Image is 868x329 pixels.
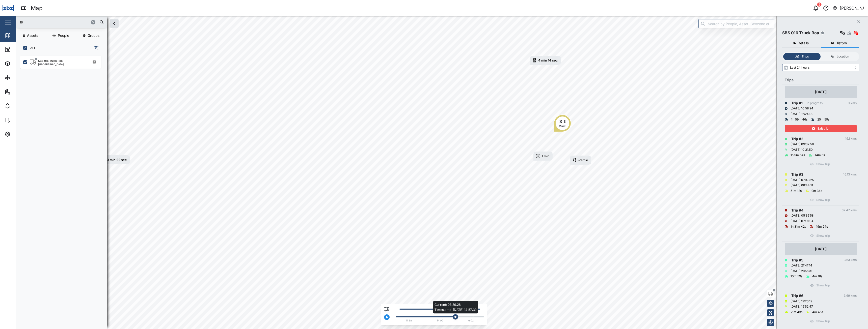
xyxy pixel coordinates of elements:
div: (7 min) [559,124,566,128]
div: Reports [13,89,30,95]
div: 51m 12s [791,189,802,193]
div: 10m 59s [791,274,802,279]
div: 4m 45s [812,310,823,315]
div: [DATE] 19:52:47 [791,304,813,309]
div: 3.63 kms [844,258,857,262]
div: [DATE] 16:24:09 [791,112,813,116]
div: Trips [785,77,857,83]
div: Trips [802,54,809,59]
div: 16.13 kms [843,172,857,177]
div: 1h 31m 42s [791,224,806,229]
div: SBS 016 Truck Roa [782,30,819,36]
div: [DATE] 19:26:19 [791,299,812,304]
span: Exit trip [818,125,828,132]
div: Map marker [530,56,561,65]
div: ~1 min [578,159,588,162]
span: History [835,41,847,45]
span: Assets [27,34,38,37]
button: Exit trip [785,125,857,132]
div: grid [20,54,107,325]
div: In progress [807,101,823,106]
div: [PERSON_NAME] [840,5,864,11]
div: 3 [563,119,566,124]
div: 0 kms [848,101,857,106]
div: [GEOGRAPHIC_DATA] [38,63,64,66]
div: 1h 9m 54s [791,153,805,158]
div: 19m 24s [816,224,828,229]
canvas: Map [16,16,868,329]
div: 4m 18s [812,274,822,279]
div: 16:02 [467,319,474,323]
div: 21m 43s [791,310,802,315]
button: [PERSON_NAME] [832,5,864,12]
div: 2 [817,3,822,7]
div: Trip # 5 [791,257,803,263]
input: Search by People, Asset, Geozone or Place [698,19,774,28]
span: Details [798,41,809,45]
div: 1 min [542,155,550,158]
img: Main Logo [3,3,14,14]
div: 14m 6s [815,153,825,158]
div: [DATE] 08:44:11 [791,183,813,188]
div: [DATE] 05:39:58 [791,213,813,218]
span: Groups [88,34,99,37]
div: Map [13,33,24,38]
div: 3.69 kms [844,293,857,298]
div: 14:00 [437,319,443,323]
div: [DATE] 10:31:50 [791,147,813,152]
div: [DATE] 07:31:04 [791,219,813,224]
label: ALL [27,46,36,50]
div: [DATE] 09:07:50 [791,142,814,147]
div: Map marker [554,114,571,132]
div: Trip # 6 [791,293,803,298]
div: Sites [13,75,25,80]
div: Map marker [570,156,591,165]
div: [DATE] [815,89,827,95]
div: 4h 59m 46s [791,117,807,122]
div: Trip # 2 [791,136,803,142]
div: SBS 016 Truck Roa [38,59,63,63]
div: 3 min 22 sec [107,158,127,162]
span: People [58,34,69,37]
div: 25m 59s [817,117,829,122]
div: Trip # 3 [791,172,803,177]
div: 11:38 [406,319,412,323]
div: 4 min 14 sec [538,59,558,62]
div: Location [837,54,849,59]
div: Map marker [99,155,130,164]
div: 9m 34s [811,189,822,193]
div: Map marker [533,152,553,161]
div: [DATE] [815,246,827,252]
div: 19.1 kms [845,136,857,141]
div: Tasks [13,117,27,123]
div: [DATE] 21:41:14 [791,263,812,268]
div: [DATE] 10:58:24 [791,106,813,111]
div: Alarms [13,103,29,109]
input: Select range [782,64,859,71]
div: Trip # 4 [791,207,803,213]
div: [DATE] 21:56:31 [791,269,812,274]
div: Map [31,4,43,13]
div: [DATE] 07:43:25 [791,178,814,183]
div: 32.47 kms [842,208,857,213]
div: Dashboard [13,47,36,52]
div: Trip # 1 [791,100,803,106]
input: Search assets or drivers [19,18,104,26]
div: Assets [13,61,29,66]
div: Settings [13,131,31,137]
